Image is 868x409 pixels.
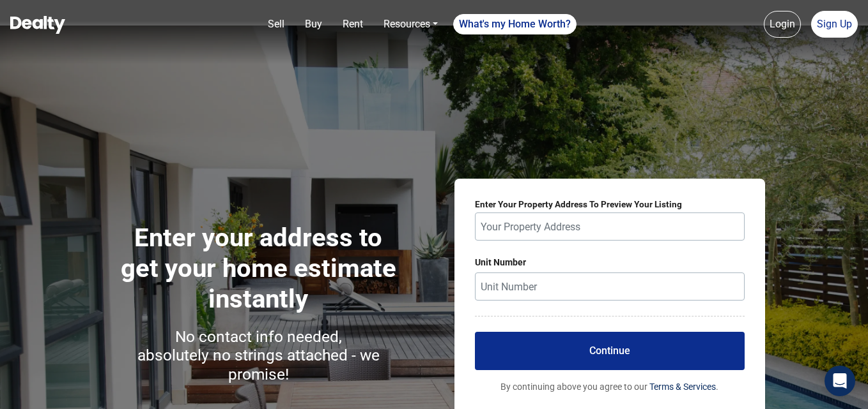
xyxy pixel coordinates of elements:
[475,380,744,394] p: By continuing above you agree to our .
[113,327,403,383] h3: No contact info needed, absolutely no strings attached - we promise!
[475,256,744,269] label: Unit Number
[811,11,858,38] a: Sign Up
[475,212,744,241] input: Your Property Address
[649,382,716,392] a: Terms & Services
[475,272,744,301] input: Unit Number
[475,199,744,209] label: Enter Your Property Address To Preview Your Listing
[453,14,577,34] a: What's my Home Worth?
[337,11,368,37] a: Rent
[825,366,855,396] div: Open Intercom Messenger
[263,11,290,37] a: Sell
[475,332,744,370] button: Continue
[300,11,327,37] a: Buy
[378,11,443,37] a: Resources
[113,223,403,389] h1: Enter your address to get your home estimate instantly
[10,16,65,34] img: Dealty - Buy, Sell & Rent Homes
[764,11,801,38] a: Login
